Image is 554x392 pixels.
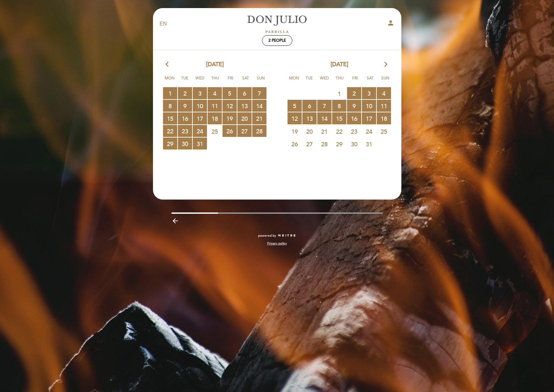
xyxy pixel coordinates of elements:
[206,60,224,69] span: [DATE]
[178,87,192,99] span: 2
[237,125,252,137] span: 27
[224,75,237,87] span: Fri
[347,87,361,99] span: 2
[209,75,222,87] span: Thu
[268,38,286,43] span: 2 people
[163,125,177,137] span: 22
[178,138,192,150] span: 30
[193,138,207,150] span: 31
[317,112,331,124] span: 14
[377,100,391,112] span: 11
[237,100,252,112] span: 13
[302,138,317,150] span: 27
[252,125,266,137] span: 28
[364,75,376,87] span: Sat
[258,233,296,238] a: powered by
[178,100,192,112] span: 9
[193,125,207,137] span: 24
[278,234,296,237] img: MEITRE
[267,241,287,246] a: Privacy policy
[163,112,177,124] span: 15
[362,100,376,112] span: 10
[347,125,361,137] span: 23
[362,112,376,124] span: 17
[163,138,177,150] span: 29
[302,125,317,137] span: 20
[333,75,346,87] span: Thu
[252,100,266,112] span: 14
[237,87,252,99] span: 6
[163,100,177,112] span: 8
[302,112,317,124] span: 13
[208,112,222,124] span: 18
[347,100,361,112] span: 9
[387,19,395,27] i: person
[332,100,346,112] span: 8
[387,19,395,29] button: person
[208,125,222,137] span: 25
[332,88,346,99] span: 1
[362,87,376,99] span: 3
[208,100,222,112] span: 11
[223,100,237,112] span: 12
[239,75,252,87] span: Sat
[193,100,207,112] span: 10
[332,112,346,124] span: 15
[288,100,302,112] span: 5
[252,112,266,124] span: 21
[288,125,302,137] span: 19
[237,112,252,124] span: 20
[254,75,267,87] span: Sun
[383,60,389,69] i: arrow_forward_ios
[348,75,361,87] span: Fri
[208,87,222,99] span: 4
[288,138,302,150] span: 26
[288,112,302,124] span: 12
[237,15,318,33] a: [PERSON_NAME]
[252,87,266,99] span: 7
[362,138,376,150] span: 31
[193,112,207,124] span: 17
[193,87,207,99] span: 3
[178,125,192,137] span: 23
[163,75,176,87] span: Mon
[193,75,206,87] span: Wed
[377,112,391,124] span: 18
[377,87,391,99] span: 4
[288,75,300,87] span: Mon
[163,87,177,99] span: 1
[166,60,171,69] i: arrow_back_ios
[258,233,276,238] span: powered by
[171,217,179,225] i: arrow_backward
[178,75,191,87] span: Tue
[362,125,376,137] span: 24
[347,112,361,124] span: 16
[303,75,316,87] span: Tue
[223,87,237,99] span: 5
[377,125,391,137] span: 25
[178,112,192,124] span: 16
[379,75,392,87] span: Sun
[223,125,237,137] span: 26
[302,100,317,112] span: 6
[318,75,331,87] span: Wed
[332,138,346,150] span: 29
[347,138,361,150] span: 30
[331,60,348,69] span: [DATE]
[332,125,346,137] span: 22
[317,125,331,137] span: 21
[223,112,237,124] span: 19
[317,138,331,150] span: 28
[317,100,331,112] span: 7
